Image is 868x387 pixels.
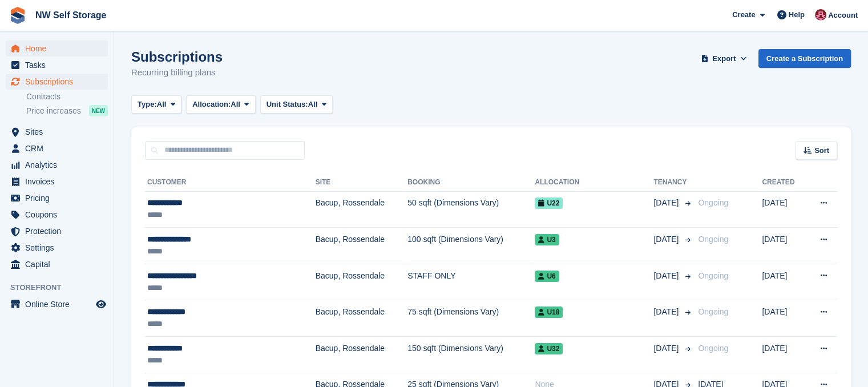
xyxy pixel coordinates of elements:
span: U3 [535,234,559,245]
span: Ongoing [698,198,728,207]
span: Analytics [25,157,94,173]
button: Allocation: All [186,95,256,114]
img: Josh Vines [815,9,826,21]
span: Ongoing [698,271,728,280]
span: Ongoing [698,235,728,244]
h1: Subscriptions [131,49,223,64]
span: Account [828,10,858,21]
span: Price increases [26,106,81,116]
a: menu [6,157,108,173]
a: menu [6,207,108,223]
td: Bacup, Rossendale [316,228,408,264]
span: Protection [25,223,94,239]
td: [DATE] [762,300,805,337]
a: menu [6,190,108,206]
button: Type: All [131,95,181,114]
span: Help [789,9,805,21]
span: Home [25,41,94,57]
td: [DATE] [762,264,805,300]
span: Pricing [25,190,94,206]
td: Bacup, Rossendale [316,264,408,300]
a: menu [6,140,108,156]
span: Storefront [10,282,114,293]
span: Ongoing [698,344,728,353]
a: menu [6,124,108,140]
span: All [308,99,318,110]
button: Unit Status: All [260,95,333,114]
a: menu [6,256,108,272]
th: Tenancy [653,174,693,192]
a: menu [6,57,108,73]
span: Coupons [25,207,94,223]
span: Tasks [25,57,94,73]
td: 50 sqft (Dimensions Vary) [407,191,535,228]
a: Price increases NEW [26,104,108,117]
span: [DATE] [653,342,681,354]
td: 100 sqft (Dimensions Vary) [407,228,535,264]
span: All [231,99,240,110]
span: Ongoing [698,307,728,316]
span: CRM [25,140,94,156]
span: All [157,99,167,110]
td: 150 sqft (Dimensions Vary) [407,337,535,373]
td: [DATE] [762,337,805,373]
td: Bacup, Rossendale [316,337,408,373]
th: Customer [145,174,316,192]
span: Export [712,53,736,64]
td: Bacup, Rossendale [316,300,408,337]
img: stora-icon-8386f47178a22dfd0bd8f6a31ec36ba5ce8667c1dd55bd0f319d3a0aa187defe.svg [9,7,26,24]
th: Booking [407,174,535,192]
a: Preview store [94,297,108,311]
div: NEW [89,105,108,116]
td: STAFF ONLY [407,264,535,300]
span: [DATE] [653,270,681,282]
span: Sites [25,124,94,140]
a: menu [6,296,108,312]
span: Invoices [25,174,94,190]
a: menu [6,174,108,190]
span: Sort [814,145,829,156]
a: Contracts [26,91,108,102]
span: [DATE] [653,197,681,209]
th: Allocation [535,174,653,192]
a: menu [6,41,108,57]
span: U32 [535,343,563,354]
span: U22 [535,197,563,209]
td: Bacup, Rossendale [316,191,408,228]
span: [DATE] [653,306,681,318]
span: U6 [535,271,559,282]
a: menu [6,74,108,90]
span: Allocation: [192,99,231,110]
span: Capital [25,256,94,272]
a: Create a Subscription [758,49,851,68]
span: U18 [535,307,563,318]
a: NW Self Storage [31,6,111,25]
span: Unit Status: [267,99,308,110]
td: 75 sqft (Dimensions Vary) [407,300,535,337]
p: Recurring billing plans [131,66,223,79]
span: Subscriptions [25,74,94,90]
span: Create [732,9,755,21]
td: [DATE] [762,228,805,264]
td: [DATE] [762,191,805,228]
a: menu [6,240,108,256]
th: Site [316,174,408,192]
span: Type: [138,99,157,110]
span: Settings [25,240,94,256]
span: Online Store [25,296,94,312]
button: Export [699,49,749,68]
span: [DATE] [653,233,681,245]
th: Created [762,174,805,192]
a: menu [6,223,108,239]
